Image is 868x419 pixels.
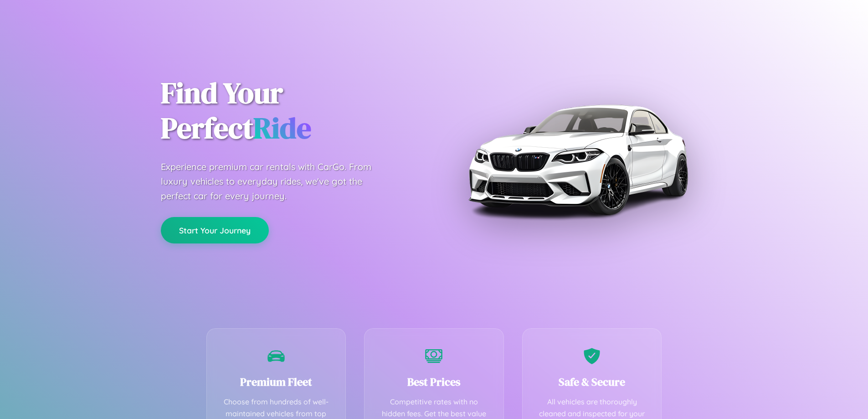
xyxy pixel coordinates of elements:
[221,374,332,389] h3: Premium Fleet
[161,160,389,203] p: Experience premium car rentals with CarGo. From luxury vehicles to everyday rides, we've got the ...
[464,46,692,274] img: Premium BMW car rental vehicle
[536,374,648,389] h3: Safe & Secure
[161,217,269,243] button: Start Your Journey
[253,108,311,148] span: Ride
[161,76,421,146] h1: Find Your Perfect
[378,374,490,389] h3: Best Prices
